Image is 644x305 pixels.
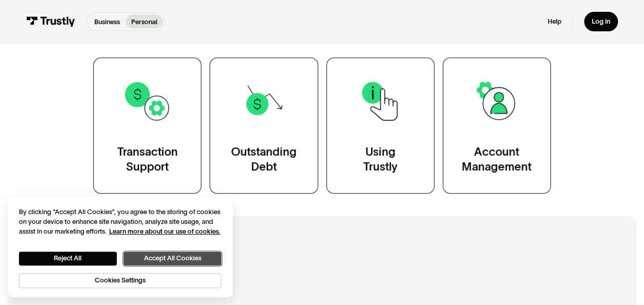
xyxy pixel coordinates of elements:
div: Privacy [19,207,222,289]
div: Cookie banner [8,197,233,297]
div: Outstanding Debt [231,144,297,175]
div: Transaction Support [117,144,178,175]
a: AccountManagement [443,58,551,194]
button: Reject All [19,252,117,265]
div: By clicking “Accept All Cookies”, you agree to the storing of cookies on your device to enhance s... [19,207,222,237]
div: Using Trustly [363,144,398,175]
a: OutstandingDebt [210,58,318,194]
button: Cookies Settings [19,273,222,288]
button: Accept All Cookies [123,252,221,265]
p: Business [94,17,120,27]
a: More information about your privacy, opens in a new tab [109,227,220,235]
a: Personal [126,15,163,29]
div: Account Management [462,144,531,175]
a: Business [89,15,126,29]
a: Log in [584,12,617,32]
a: Help [547,17,561,26]
img: Trustly Logo [26,16,75,27]
a: UsingTrustly [326,58,434,194]
div: Log in [592,17,610,26]
a: TransactionSupport [93,58,201,194]
p: Personal [131,17,157,27]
